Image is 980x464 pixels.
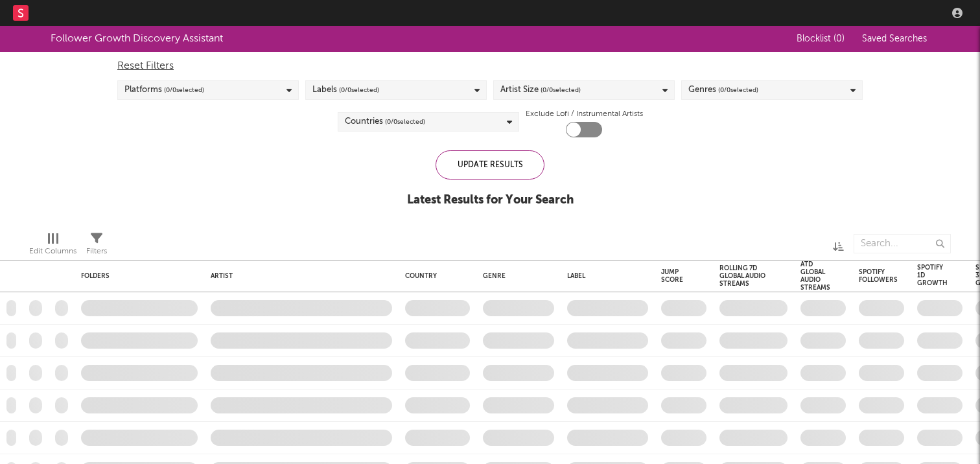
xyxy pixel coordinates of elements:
[500,82,581,98] div: Artist Size
[29,227,76,265] div: Edit Columns
[29,244,76,259] div: Edit Columns
[661,268,687,284] div: Jump Score
[436,150,544,180] div: Update Results
[407,192,574,208] div: Latest Results for Your Search
[917,264,948,287] div: Spotify 1D Growth
[797,34,845,43] span: Blocklist
[117,58,863,74] div: Reset Filters
[339,82,379,98] span: ( 0 / 0 selected)
[86,227,107,265] div: Filters
[405,272,463,280] div: Country
[862,34,929,43] span: Saved Searches
[385,114,425,130] span: ( 0 / 0 selected)
[483,272,548,280] div: Genre
[567,272,642,280] div: Label
[858,34,929,44] button: Saved Searches
[86,244,107,259] div: Filters
[211,272,386,280] div: Artist
[541,82,581,98] span: ( 0 / 0 selected)
[124,82,204,98] div: Platforms
[834,34,845,43] span: ( 0 )
[526,106,643,122] label: Exclude Lofi / Instrumental Artists
[854,234,951,253] input: Search...
[859,268,898,284] div: Spotify Followers
[719,264,768,288] div: Rolling 7D Global Audio Streams
[81,272,178,280] div: Folders
[345,114,425,130] div: Countries
[800,261,830,292] div: ATD Global Audio Streams
[51,31,223,47] div: Follower Growth Discovery Assistant
[688,82,758,98] div: Genres
[718,82,758,98] span: ( 0 / 0 selected)
[312,82,379,98] div: Labels
[164,82,204,98] span: ( 0 / 0 selected)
